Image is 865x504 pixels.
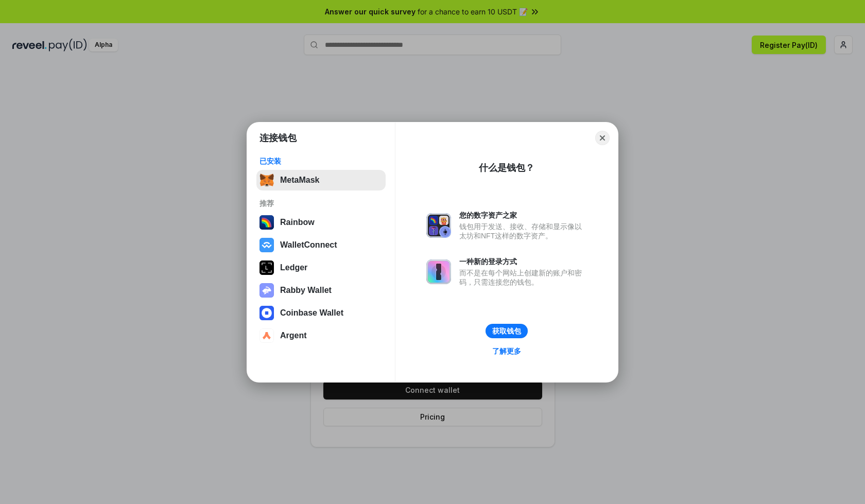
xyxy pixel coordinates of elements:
[259,260,274,275] img: svg+xml,%3Csvg%20xmlns%3D%22http%3A%2F%2Fwww.w3.org%2F2000%2Fsvg%22%20width%3D%2228%22%20height%3...
[280,240,337,250] div: WalletConnect
[256,325,386,346] button: Argent
[459,222,587,240] div: 钱包用于发送、接收、存储和显示像以太坊和NFT这样的数字资产。
[259,132,297,144] h1: 连接钱包
[280,308,343,318] div: Coinbase Wallet
[486,324,528,338] button: 获取钱包
[256,235,386,255] button: WalletConnect
[259,173,274,187] img: svg+xml,%3Csvg%20fill%3D%22none%22%20height%3D%2233%22%20viewBox%3D%220%200%2035%2033%22%20width%...
[256,303,386,323] button: Coinbase Wallet
[459,211,587,220] div: 您的数字资产之家
[459,257,587,266] div: 一种新的登录方式
[492,326,521,336] div: 获取钱包
[259,238,274,252] img: svg+xml,%3Csvg%20width%3D%2228%22%20height%3D%2228%22%20viewBox%3D%220%200%2028%2028%22%20fill%3D...
[259,157,383,166] div: 已安装
[280,176,319,185] div: MetaMask
[256,170,386,190] button: MetaMask
[486,344,527,358] a: 了解更多
[492,346,521,356] div: 了解更多
[256,257,386,278] button: Ledger
[259,306,274,320] img: svg+xml,%3Csvg%20width%3D%2228%22%20height%3D%2228%22%20viewBox%3D%220%200%2028%2028%22%20fill%3D...
[280,286,332,295] div: Rabby Wallet
[280,263,307,272] div: Ledger
[280,331,307,340] div: Argent
[595,131,610,145] button: Close
[280,218,315,227] div: Rainbow
[256,212,386,233] button: Rainbow
[479,162,534,174] div: 什么是钱包？
[259,199,383,208] div: 推荐
[256,280,386,301] button: Rabby Wallet
[259,283,274,298] img: svg+xml,%3Csvg%20xmlns%3D%22http%3A%2F%2Fwww.w3.org%2F2000%2Fsvg%22%20fill%3D%22none%22%20viewBox...
[259,215,274,230] img: svg+xml,%3Csvg%20width%3D%22120%22%20height%3D%22120%22%20viewBox%3D%220%200%20120%20120%22%20fil...
[426,213,451,238] img: svg+xml,%3Csvg%20xmlns%3D%22http%3A%2F%2Fwww.w3.org%2F2000%2Fsvg%22%20fill%3D%22none%22%20viewBox...
[459,268,587,287] div: 而不是在每个网站上创建新的账户和密码，只需连接您的钱包。
[259,328,274,343] img: svg+xml,%3Csvg%20width%3D%2228%22%20height%3D%2228%22%20viewBox%3D%220%200%2028%2028%22%20fill%3D...
[426,259,451,284] img: svg+xml,%3Csvg%20xmlns%3D%22http%3A%2F%2Fwww.w3.org%2F2000%2Fsvg%22%20fill%3D%22none%22%20viewBox...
